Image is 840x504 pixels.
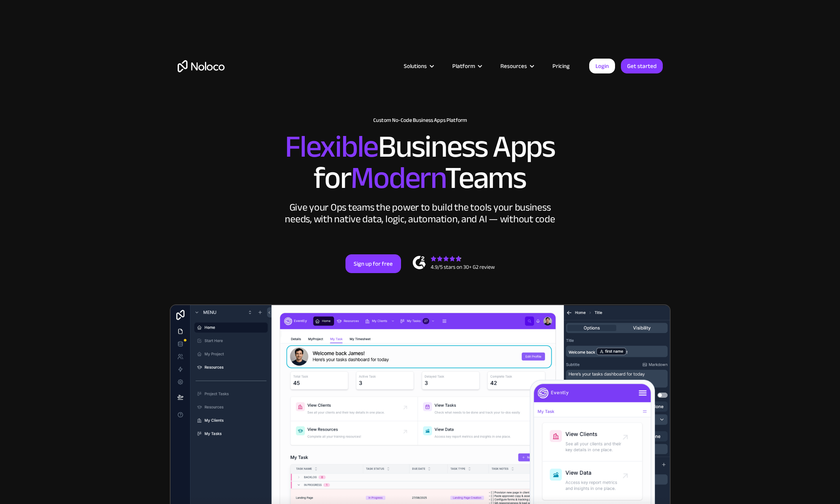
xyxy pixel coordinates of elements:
div: Resources [500,61,527,71]
span: Modern [351,149,445,207]
h2: Business Apps for Teams [178,131,663,194]
a: Get started [621,59,663,73]
div: Solutions [404,61,427,71]
a: home [178,60,225,72]
div: Solutions [394,61,442,71]
div: Give your Ops teams the power to build the tools your business needs, with native data, logic, au... [283,202,557,225]
h1: Custom No-Code Business Apps Platform [178,117,663,123]
a: Login [589,59,615,73]
a: Sign up for free [345,254,401,273]
div: Platform [442,61,491,71]
div: Platform [452,61,475,71]
div: Resources [491,61,543,71]
a: Pricing [543,61,579,71]
span: Flexible [285,118,378,176]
